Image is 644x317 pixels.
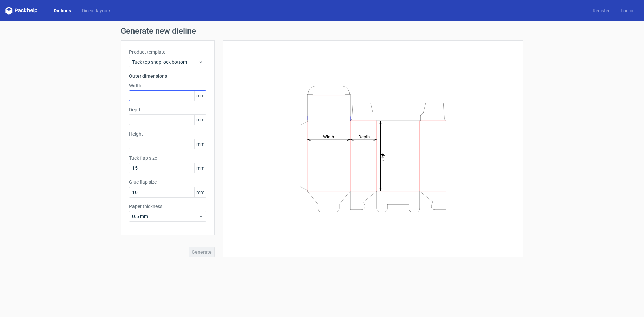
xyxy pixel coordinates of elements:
span: mm [194,91,206,101]
label: Tuck flap size [129,155,206,161]
a: Register [587,7,615,14]
span: mm [194,163,206,173]
span: Tuck top snap lock bottom [132,59,198,65]
h3: Outer dimensions [129,73,206,80]
span: 0.5 mm [132,213,198,220]
label: Height [129,130,206,137]
h1: Generate new dieline [121,27,523,35]
a: Dielines [48,7,76,14]
tspan: Width [323,134,334,139]
label: Glue flap size [129,179,206,186]
span: mm [194,139,206,149]
span: mm [194,115,206,125]
span: mm [194,187,206,197]
label: Paper thickness [129,203,206,210]
tspan: Depth [358,134,370,139]
label: Product template [129,49,206,55]
label: Depth [129,106,206,113]
a: Diecut layouts [76,7,117,14]
a: Log in [615,7,639,14]
tspan: Height [380,151,385,163]
label: Width [129,82,206,89]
